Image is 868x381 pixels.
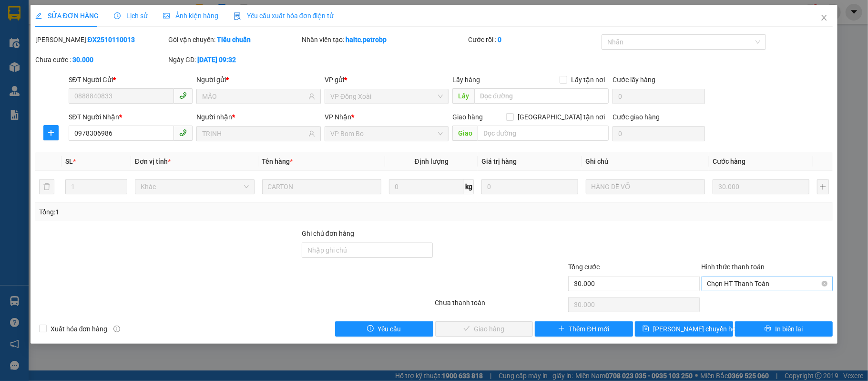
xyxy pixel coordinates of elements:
[820,14,828,21] span: close
[498,36,501,43] b: 0
[434,297,567,314] div: Chưa thanh toán
[47,324,112,334] span: Xuất hóa đơn hàng
[39,179,54,194] button: delete
[114,12,148,20] span: Lịch sử
[88,36,135,43] b: ĐX2510110013
[514,112,609,122] span: [GEOGRAPHIC_DATA] tận nơi
[346,36,387,43] b: haitc.petrobp
[702,263,765,271] label: Hình thức thanh toán
[196,74,321,85] div: Người gửi
[330,127,443,141] span: VP Bom Bo
[262,179,382,194] input: VD: Bàn, Ghế
[735,321,833,337] button: printerIn biên lai
[308,130,315,137] span: user
[197,56,236,63] b: [DATE] 09:32
[113,326,120,332] span: info-circle
[217,36,251,43] b: Tiêu chuẩn
[35,12,42,19] span: edit
[468,34,600,45] div: Cước rồi :
[114,12,121,19] span: clock-circle
[179,92,187,99] span: phone
[179,129,187,137] span: phone
[43,125,59,140] button: plus
[478,126,609,141] input: Dọc đường
[713,179,809,194] input: 0
[196,112,321,122] div: Người nhận
[586,179,705,194] input: Ghi Chú
[325,113,351,121] span: VP Nhận
[653,324,744,334] span: [PERSON_NAME] chuyển hoàn
[568,263,600,271] span: Tổng cước
[481,158,517,165] span: Giá trị hàng
[262,158,293,165] span: Tên hàng
[330,89,443,104] span: VP Đồng Xoài
[39,207,336,217] div: Tổng: 1
[44,129,58,137] span: plus
[569,324,609,334] span: Thêm ĐH mới
[613,76,655,84] label: Cước lấy hàng
[822,281,827,286] span: close-circle
[415,158,449,165] span: Định lượng
[613,113,660,121] label: Cước giao hàng
[613,89,705,104] input: Cước lấy hàng
[452,88,474,104] span: Lấy
[72,56,93,63] b: 30.000
[168,34,300,45] div: Gói vận chuyển:
[168,54,300,65] div: Ngày GD:
[65,158,73,165] span: SL
[643,325,649,333] span: save
[452,76,480,84] span: Lấy hàng
[308,93,315,100] span: user
[302,34,466,45] div: Nhân viên tạo:
[582,152,709,171] th: Ghi chú
[613,126,705,141] input: Cước giao hàng
[452,113,483,121] span: Giao hàng
[775,324,803,334] span: In biên lai
[234,12,241,20] img: icon
[234,12,334,20] span: Yêu cầu xuất hóa đơn điện tử
[163,12,218,20] span: Ảnh kiện hàng
[535,321,633,337] button: plusThêm ĐH mới
[464,179,474,194] span: kg
[141,180,249,194] span: Khác
[811,5,837,32] button: Close
[302,230,354,237] label: Ghi chú đơn hàng
[481,179,578,194] input: 0
[558,325,565,333] span: plus
[202,91,306,102] input: Tên người gửi
[335,321,433,337] button: exclamation-circleYêu cầu
[567,74,609,85] span: Lấy tận nơi
[435,321,533,337] button: checkGiao hàng
[367,325,374,333] span: exclamation-circle
[69,74,193,85] div: SĐT Người Gửi
[765,325,771,333] span: printer
[202,128,306,139] input: Tên người nhận
[163,12,170,19] span: picture
[635,321,733,337] button: save[PERSON_NAME] chuyển hoàn
[35,12,99,20] span: SỬA ĐƠN HÀNG
[69,112,193,122] div: SĐT Người Nhận
[135,158,171,165] span: Đơn vị tính
[302,243,433,258] input: Ghi chú đơn hàng
[817,179,829,194] button: plus
[35,34,167,45] div: [PERSON_NAME]:
[713,158,745,165] span: Cước hàng
[474,88,609,104] input: Dọc đường
[452,126,478,141] span: Giao
[707,276,827,291] span: Chọn HT Thanh Toán
[35,54,167,65] div: Chưa cước :
[378,324,401,334] span: Yêu cầu
[325,74,449,85] div: VP gửi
